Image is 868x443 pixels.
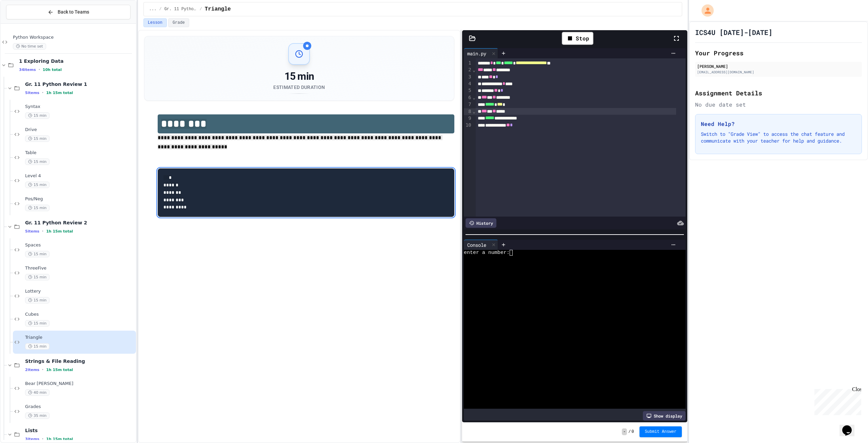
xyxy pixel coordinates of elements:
span: Fold line [472,109,476,114]
h3: Need Help? [701,120,856,128]
span: Drive [25,127,135,133]
span: 1h 15m total [46,91,73,95]
span: Gr. 11 Python Review 2 [25,220,135,226]
span: Bear [PERSON_NAME] [25,381,135,387]
span: enter a number: [464,250,510,256]
div: 15 min [273,70,325,82]
span: 15 min [25,274,50,280]
div: Console [464,240,498,250]
span: No time set [13,43,46,50]
span: • [42,90,43,95]
iframe: chat widget [840,416,861,436]
span: 15 min [25,135,50,142]
div: 1 [464,60,472,67]
span: / [200,6,202,12]
span: 1h 15m total [46,229,73,234]
span: 5 items [25,229,39,234]
span: Table [25,150,135,156]
span: 15 min [25,251,50,257]
div: main.py [464,50,490,57]
div: Estimated Duration [273,84,325,91]
span: / [628,429,631,435]
span: Fold line [472,95,476,100]
span: Pos/Neg [25,196,135,202]
span: 15 min [25,159,50,165]
span: / [159,6,161,12]
span: Spaces [25,242,135,248]
div: My Account [694,3,715,18]
iframe: chat widget [812,386,861,415]
div: Console [464,241,490,248]
span: Cubes [25,312,135,317]
span: 15 min [25,297,50,303]
div: 6 [464,94,472,101]
div: [EMAIL_ADDRESS][DOMAIN_NAME] [697,70,860,75]
span: 1 Exploring Data [19,58,135,64]
span: ... [149,6,157,12]
span: ThreeFive [25,265,135,271]
span: Lottery [25,289,135,294]
span: 35 min [25,412,50,419]
button: Lesson [143,18,167,27]
div: main.py [464,48,498,58]
div: 10 [464,122,472,129]
div: 4 [464,80,472,87]
div: 8 [464,108,472,115]
button: Grade [168,18,189,27]
div: 7 [464,101,472,108]
span: Back to Teams [58,8,89,16]
div: [PERSON_NAME] [697,63,860,69]
div: 9 [464,115,472,122]
span: Triangle [205,5,231,13]
span: Syntax [25,104,135,110]
div: 3 [464,74,472,80]
span: Gr. 11 Python Review 2 [164,6,197,12]
span: • [42,228,43,234]
span: Submit Answer [645,429,677,435]
div: 2 [464,67,472,73]
span: Fold line [472,67,476,73]
span: 15 min [25,205,50,211]
div: Chat with us now!Close [3,3,47,43]
div: Stop [562,32,593,45]
span: 10h total [43,68,62,72]
span: 3 items [25,437,39,441]
span: Lists [25,427,135,433]
span: 34 items [19,68,36,72]
div: 5 [464,87,472,94]
button: Submit Answer [639,426,682,437]
span: 40 min [25,389,50,396]
span: 1h 15m total [46,368,73,372]
span: • [39,67,40,72]
button: Back to Teams [6,5,131,19]
h2: Your Progress [695,48,862,58]
div: No due date set [695,100,862,109]
h2: Assignment Details [695,88,862,98]
span: 5 items [25,91,39,95]
div: Show display [643,411,686,421]
span: Triangle [25,335,135,340]
span: 0 [631,429,634,435]
div: History [466,218,496,228]
span: 15 min [25,182,50,188]
span: Level 4 [25,173,135,179]
p: Switch to "Grade View" to access the chat feature and communicate with your teacher for help and ... [701,131,856,144]
span: Python Workspace [13,35,135,40]
span: - [622,428,627,435]
span: Strings & File Reading [25,358,135,364]
span: 15 min [25,320,50,327]
span: • [42,367,43,372]
span: 15 min [25,343,50,350]
span: 1h 15m total [46,437,73,441]
span: 15 min [25,112,50,119]
span: • [42,436,43,442]
h1: ICS4U [DATE]-[DATE] [695,27,772,37]
span: Grades [25,404,135,410]
span: 2 items [25,368,39,372]
span: Gr. 11 Python Review 1 [25,81,135,87]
